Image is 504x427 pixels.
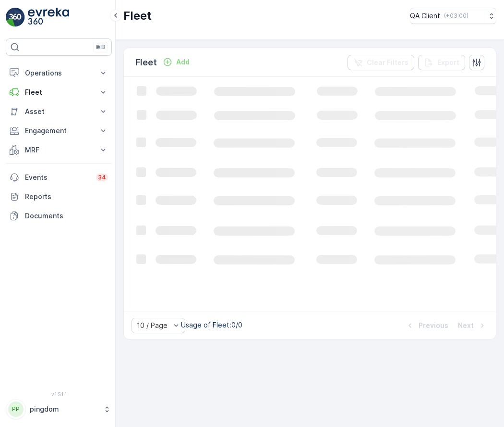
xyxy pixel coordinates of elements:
p: Usage of Fleet : 0/0 [181,320,242,330]
p: Asset [25,107,93,116]
p: 34 [98,174,106,181]
p: ( +03:00 ) [444,12,468,20]
button: Export [418,55,465,70]
div: PP [8,402,24,417]
a: Reports [6,187,112,206]
p: MRF [25,145,93,155]
p: Documents [25,211,108,221]
button: Clear Filters [348,55,414,70]
button: Add [159,56,193,68]
button: Operations [6,63,112,83]
p: ⌘B [96,43,105,51]
p: Events [25,173,90,182]
img: logo [6,8,25,27]
p: Engagement [25,126,93,136]
button: Fleet [6,83,112,102]
button: Previous [404,320,449,331]
p: Add [176,57,190,67]
p: Fleet [123,8,152,24]
p: Fleet [135,56,157,69]
a: Events34 [6,168,112,187]
p: Previous [419,321,448,330]
p: Next [458,321,474,330]
button: Asset [6,102,112,121]
p: QA Client [410,11,440,21]
p: Reports [25,192,108,201]
button: MRF [6,140,112,160]
p: pingdom [30,404,98,414]
p: Fleet [25,88,93,97]
p: Clear Filters [367,58,408,67]
button: Engagement [6,121,112,140]
span: v 1.51.1 [6,391,112,397]
button: QA Client(+03:00) [410,8,496,24]
a: Documents [6,206,112,226]
button: Next [457,320,488,331]
p: Export [437,58,459,67]
p: Operations [25,68,93,78]
img: logo_light-DOdMpM7g.png [28,8,69,27]
button: PPpingdom [6,399,112,419]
